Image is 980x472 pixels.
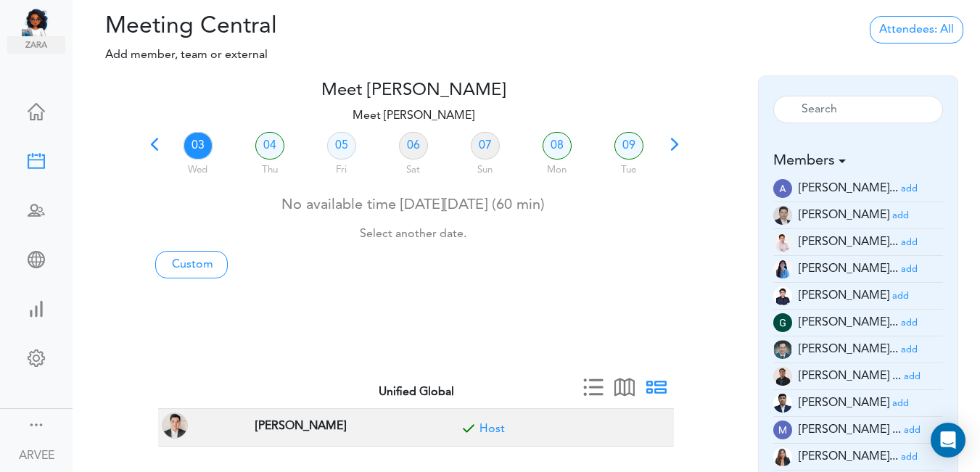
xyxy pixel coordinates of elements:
[901,238,918,247] small: add
[799,451,898,463] span: [PERSON_NAME]...
[799,290,889,302] span: [PERSON_NAME]
[773,175,944,202] li: Tax Manager (a.banaga@unified-accounting.com)
[901,345,918,355] small: add
[7,202,65,216] div: Schedule Team Meeting
[904,424,921,436] a: add
[28,416,45,431] div: Show menu and text
[327,132,356,160] a: 05
[255,132,284,160] a: 04
[901,452,918,462] small: add
[773,283,944,310] li: Tax Admin (e.dayan@unified-accounting.com)
[773,421,792,439] img: wOzMUeZp9uVEwAAAABJRU5ErkJggg==
[773,394,792,413] img: oYmRaigo6CGHQoVEE68UKaYmSv3mcdPtBqv6mR0IswoELyKVAGpf2awGYjY1lJF3I6BneypHs55I8hk2WCirnQq9SYxiZpiWh...
[901,318,918,328] small: add
[614,132,643,160] a: 09
[281,198,545,241] span: No available time [DATE][DATE] (60 min)
[773,286,792,305] img: Z
[773,313,792,332] img: wEqpdqGJg0NqAAAAABJRU5ErkJggg==
[1,438,71,471] a: ARVEE
[773,447,792,466] img: t+ebP8ENxXARE3R9ZYAAAAASUVORK5CYII=
[892,397,909,409] a: add
[773,340,792,359] img: 2Q==
[307,157,376,178] div: Fri
[773,233,792,252] img: Z
[904,372,921,381] small: add
[904,370,921,382] a: add
[799,210,889,221] span: [PERSON_NAME]
[773,367,792,386] img: 9k=
[83,13,364,41] h2: Meeting Central
[773,179,792,198] img: E70kTnhEtDRAIGhEjAgBAJGBAiAQNCJGBAiAQMCJGAASESMCBEAgaESMCAEAkYECIBA0IkYECIBAwIkYABIRIwIEQCBoRIwIA...
[7,36,65,54] img: zara.png
[7,251,65,265] div: Share Meeting Link
[799,263,898,275] span: [PERSON_NAME]...
[450,157,519,178] div: Sun
[458,421,479,443] span: Included for meeting
[799,183,898,194] span: [PERSON_NAME]...
[901,263,918,275] a: add
[144,107,682,125] p: Meet [PERSON_NAME]
[773,152,944,170] h5: Members
[773,390,944,417] li: Partner (justine.tala@unifiedglobalph.com)
[379,157,448,178] div: Sat
[28,416,45,436] a: Change side menu
[773,363,944,390] li: Tax Manager (jm.atienza@unified-accounting.com)
[360,228,466,240] small: Select another date.
[163,157,232,178] div: Wed
[904,426,921,435] small: add
[773,202,944,229] li: Tax Supervisor (a.millos@unified-accounting.com)
[799,236,898,248] span: [PERSON_NAME]...
[773,336,944,363] li: Tax Admin (i.herrera@unified-accounting.com)
[773,229,944,256] li: Tax Supervisor (am.latonio@unified-accounting.com)
[901,451,918,463] a: add
[255,421,346,432] strong: [PERSON_NAME]
[479,423,505,435] a: Included for meeting
[144,139,165,160] span: Previous 7 days
[773,260,792,278] img: 2Q==
[7,349,65,364] div: Change Settings
[901,265,918,274] small: add
[773,444,944,471] li: Tax Accountant (mc.cabasan@unified-accounting.com)
[379,386,454,398] strong: Unified Global
[155,251,228,278] a: Custom
[773,256,944,283] li: Tax Manager (c.madayag@unified-accounting.com)
[901,183,918,194] a: add
[7,342,65,377] a: Change Settings
[773,96,944,123] input: Search
[773,206,792,225] img: 9k=
[7,300,65,315] div: View Insights
[870,16,963,44] a: Attendees: All
[901,317,918,328] a: add
[83,46,364,64] p: Add member, team or external
[235,157,304,178] div: Thu
[22,7,65,36] img: Unified Global - Powered by TEAMCAL AI
[252,415,350,436] span: TAX PARTNER at Corona, CA, USA
[7,152,65,167] div: Create Meeting
[799,370,901,382] span: [PERSON_NAME] ...
[773,310,944,336] li: Tax Manager (g.magsino@unified-accounting.com)
[184,132,213,160] a: 03
[901,344,918,355] a: add
[901,184,918,194] small: add
[543,132,572,160] a: 08
[399,132,428,160] a: 06
[892,399,909,408] small: add
[664,139,685,160] span: Next 7 days
[522,157,591,178] div: Mon
[144,80,682,102] h4: Meet [PERSON_NAME]
[471,132,500,160] a: 07
[162,413,188,439] img: ARVEE FLORES(a.flores@unified-accounting.com, TAX PARTNER at Corona, CA, USA)
[931,423,965,457] div: Open Intercom Messenger
[594,157,663,178] div: Tue
[799,424,901,436] span: [PERSON_NAME] ...
[892,210,909,221] a: add
[892,290,909,302] a: add
[19,447,54,465] div: ARVEE
[799,317,898,328] span: [PERSON_NAME]...
[892,211,909,220] small: add
[799,344,898,355] span: [PERSON_NAME]...
[799,397,889,409] span: [PERSON_NAME]
[901,236,918,248] a: add
[892,291,909,301] small: add
[773,417,944,444] li: Tax Advisor (mc.talley@unified-accounting.com)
